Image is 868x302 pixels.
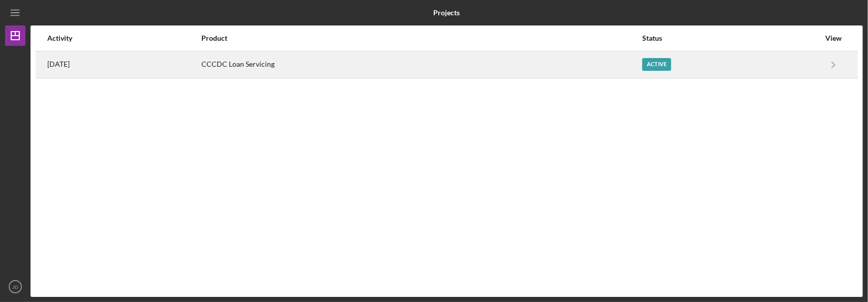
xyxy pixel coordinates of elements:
time: 2025-06-18 18:33 [47,60,70,68]
button: JD [5,277,25,297]
text: JD [12,284,18,290]
div: Product [201,34,641,42]
b: Projects [434,9,460,17]
div: View [821,34,846,42]
div: Activity [47,34,200,42]
div: Active [642,58,671,71]
div: Status [642,34,820,42]
div: CCCDC Loan Servicing [201,52,641,77]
